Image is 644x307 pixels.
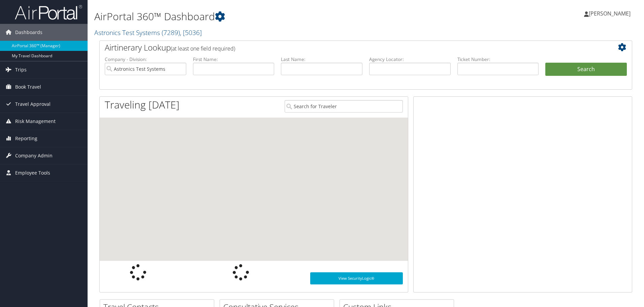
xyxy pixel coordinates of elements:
span: , [ 5036 ] [180,28,202,37]
span: Trips [15,61,27,78]
span: Travel Approval [15,96,51,113]
label: Ticket Number: [457,56,539,63]
label: Agency Locator: [369,56,451,63]
span: Book Travel [15,79,41,95]
button: Search [545,63,627,76]
label: Last Name: [281,56,362,63]
span: [PERSON_NAME] [589,10,631,17]
input: Search for Traveler [285,100,403,113]
span: ( 7289 ) [162,28,180,37]
a: View SecurityLogic® [310,272,403,284]
label: First Name: [193,56,275,63]
span: (at least one field required) [171,45,235,52]
h1: Traveling [DATE] [105,98,180,112]
a: Astronics Test Systems [94,28,202,37]
span: Employee Tools [15,164,50,181]
span: Reporting [15,130,37,147]
h1: AirPortal 360™ Dashboard [94,9,456,24]
span: Company Admin [15,147,53,164]
img: airportal-logo.png [15,4,82,20]
span: Risk Management [15,113,56,130]
h2: Airtinerary Lookup [105,42,582,53]
label: Company - Division: [105,56,186,63]
span: Dashboards [15,24,42,41]
a: [PERSON_NAME] [584,3,637,24]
